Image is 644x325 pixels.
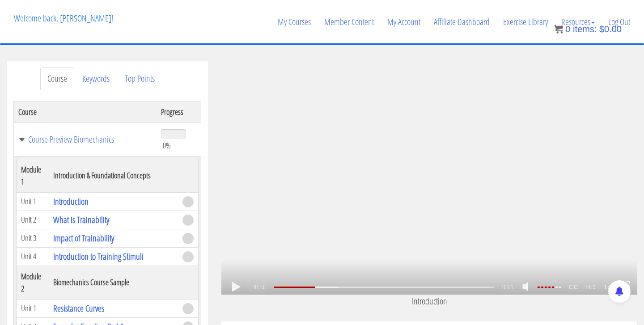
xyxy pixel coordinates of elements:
span: items: [573,24,597,34]
th: Module 1 [17,159,49,192]
td: Unit 3 [17,229,49,247]
a: Course Preview Biomechanics [18,135,152,144]
a: Introduction to Training Stimuli [53,250,144,262]
a: Impact of Trainability [53,232,114,244]
td: Unit 4 [17,247,49,266]
a: Log Out [602,0,637,43]
a: Affiliate Dashboard [427,0,496,43]
a: Resistance Curves [53,302,104,314]
a: Introduction [53,195,89,207]
strong: HD [582,280,600,294]
td: Unit 1 [17,299,49,317]
a: Course [40,68,74,90]
img: icon11.png [554,25,563,34]
p: Welcome back, [PERSON_NAME]! [7,0,120,36]
th: Module 2 [17,266,49,299]
span: 0 [565,24,570,34]
th: Biomechanics Course Sample [49,266,178,299]
th: Course [14,101,157,122]
td: Unit 2 [17,211,49,229]
a: Member Content [318,0,381,43]
span: 0% [163,140,171,150]
a: Keywords [75,68,117,90]
th: Progress [157,101,201,122]
strong: 1x [600,280,615,294]
a: My Account [381,0,427,43]
a: My Courses [271,0,318,43]
span: $ [599,24,604,34]
a: Resources [555,0,602,43]
span: 01:50 [253,284,267,290]
a: What is Trainability [53,214,109,226]
a: Top Points [118,68,162,90]
span: 10:01 [501,284,513,290]
a: Exercise Library [496,0,555,43]
a: 0 items: $0.00 [554,24,622,34]
th: Introduction & Foundational Concepts [49,159,178,192]
bdi: 0.00 [599,24,622,34]
strong: CC [565,280,582,294]
p: Introduction [221,295,637,308]
td: Unit 1 [17,192,49,211]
